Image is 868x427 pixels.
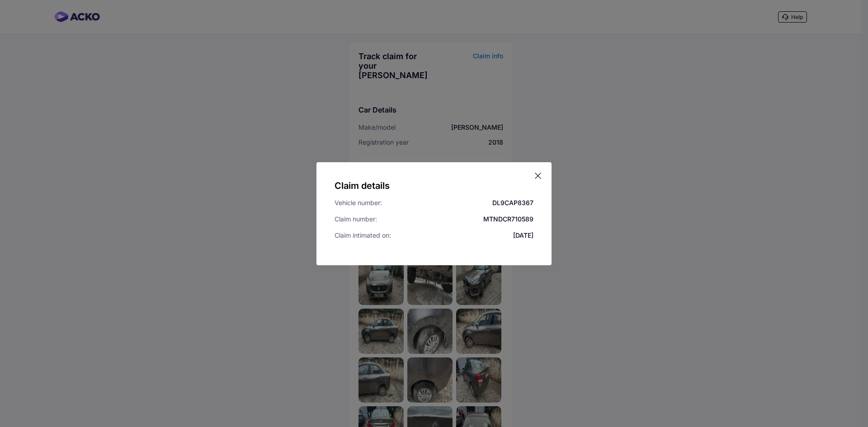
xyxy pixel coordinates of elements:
[483,215,533,224] div: MTNDCR710589
[492,198,533,207] div: DL9CAP8367
[335,215,377,224] div: Claim number:
[335,198,382,207] div: Vehicle number:
[513,231,533,240] div: [DATE]
[335,180,533,191] h5: Claim details
[335,231,391,240] div: Claim intimated on:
